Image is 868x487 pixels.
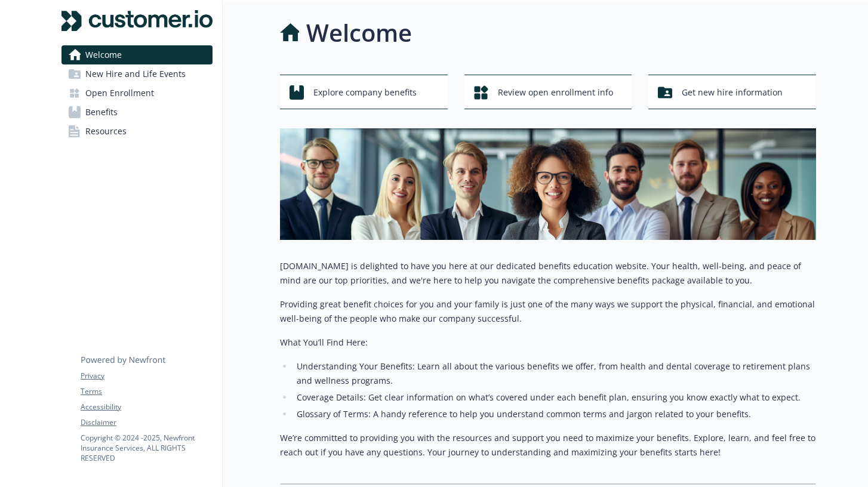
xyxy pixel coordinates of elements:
[280,128,816,240] img: overview page banner
[61,64,213,84] a: New Hire and Life Events
[61,103,213,122] a: Benefits
[85,64,186,84] span: New Hire and Life Events
[81,386,212,397] a: Terms
[280,75,448,109] button: Explore company benefits
[498,81,613,104] span: Review open enrollment info
[306,15,412,51] h1: Welcome
[464,75,632,109] button: Review open enrollment info
[81,433,212,463] p: Copyright © 2024 - 2025 , Newfront Insurance Services, ALL RIGHTS RESERVED
[85,84,154,103] span: Open Enrollment
[280,297,816,326] p: Providing great benefit choices for you and your family is just one of the many ways we support t...
[85,103,118,122] span: Benefits
[293,390,816,405] li: Coverage Details: Get clear information on what’s covered under each benefit plan, ensuring you k...
[81,371,212,381] a: Privacy
[682,81,783,104] span: Get new hire information
[293,359,816,388] li: Understanding Your Benefits: Learn all about the various benefits we offer, from health and denta...
[61,45,213,64] a: Welcome
[280,259,816,288] p: [DOMAIN_NAME] is delighted to have you here at our dedicated benefits education website. Your hea...
[81,402,212,412] a: Accessibility
[85,45,122,64] span: Welcome
[81,417,212,428] a: Disclaimer
[85,122,127,141] span: Resources
[648,75,816,109] button: Get new hire information
[280,431,816,460] p: We’re committed to providing you with the resources and support you need to maximize your benefit...
[293,407,816,421] li: Glossary of Terms: A handy reference to help you understand common terms and jargon related to yo...
[280,335,816,350] p: What You’ll Find Here:
[61,84,213,103] a: Open Enrollment
[313,81,417,104] span: Explore company benefits
[61,122,213,141] a: Resources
